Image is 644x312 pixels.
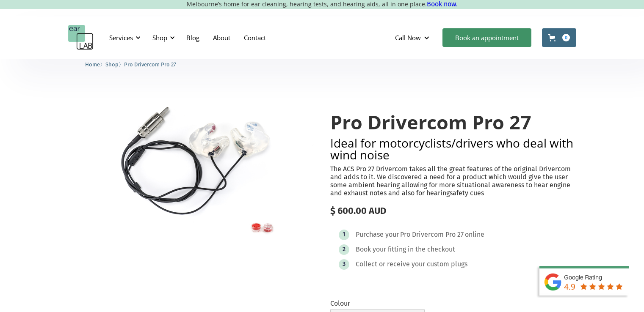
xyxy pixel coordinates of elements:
[343,261,345,267] div: 3
[85,61,100,68] span: Home
[105,60,119,68] a: Shop
[343,231,345,238] div: 1
[206,25,237,50] a: About
[395,33,421,42] div: Call Now
[237,25,273,50] a: Contact
[356,230,399,239] div: Purchase your
[343,246,345,252] div: 2
[180,25,206,50] a: Blog
[85,60,100,68] a: Home
[356,245,455,254] div: Book your fitting in the checkout
[542,28,576,47] a: Open cart
[330,112,576,133] h1: Pro Drivercom Pro 27
[109,33,133,42] div: Services
[105,61,119,68] span: Shop
[152,33,167,42] div: Shop
[124,60,176,68] a: Pro Drivercom Pro 27
[465,230,484,239] div: online
[85,60,105,69] li: 〉
[68,95,314,257] img: Pro Drivercom Pro 27
[330,165,576,197] p: The ACS Pro 27 Drivercom takes all the great features of the original Drivercom and adds to it. W...
[330,205,576,216] div: $ 600.00 AUD
[330,299,425,307] label: Colour
[356,260,467,268] div: Collect or receive your custom plugs
[105,60,124,69] li: 〉
[442,28,531,47] a: Book an appointment
[330,137,576,161] h2: Ideal for motorcyclists/drivers who deal with wind noise
[400,230,464,239] div: Pro Drivercom Pro 27
[124,61,176,68] span: Pro Drivercom Pro 27
[562,34,570,41] div: 0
